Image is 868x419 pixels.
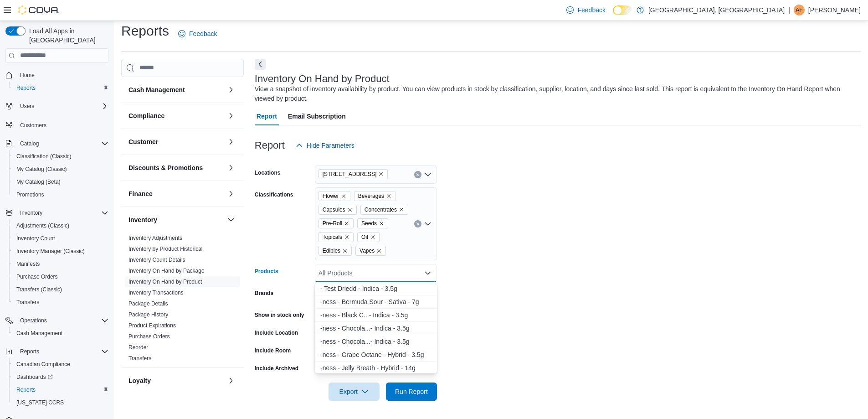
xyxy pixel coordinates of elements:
[255,59,266,70] button: Next
[121,22,169,40] h1: Reports
[424,269,431,277] button: Close list of options
[13,246,108,257] span: Inventory Manager (Classic)
[226,136,236,147] button: Customer
[16,207,108,218] span: Inventory
[13,176,64,187] a: My Catalog (Beta)
[13,259,43,269] a: Manifests
[13,220,108,231] span: Adjustments (Classic)
[13,397,67,408] a: [US_STATE] CCRS
[344,234,349,240] button: Remove Topicals from selection in this group
[16,299,39,306] span: Transfers
[399,207,404,212] button: Remove Concentrates from selection in this group
[9,150,112,163] button: Classification (Classic)
[16,166,67,173] span: My Catalog (Classic)
[255,268,278,275] label: Products
[16,235,55,242] span: Inventory Count
[175,25,221,43] a: Feedback
[16,273,58,280] span: Purchase Orders
[128,311,168,318] a: Package History
[16,346,108,357] span: Reports
[9,358,112,371] button: Canadian Compliance
[344,221,349,226] button: Remove Pre-Roll from selection in this group
[20,209,42,217] span: Inventory
[13,233,108,244] span: Inventory Count
[128,111,224,120] button: Compliance
[20,72,35,79] span: Home
[226,162,236,173] button: Discounts & Promotions
[16,153,72,160] span: Classification (Classic)
[128,322,176,329] a: Product Expirations
[320,350,431,359] div: - n e s s - G r a p e O c t a n e - H y b r i d - 3 . 5 g
[13,397,108,408] span: Washington CCRS
[13,189,108,200] span: Promotions
[323,191,339,201] span: Flower
[13,220,73,231] a: Adjustments (Classic)
[128,279,202,285] a: Inventory On Hand by Product
[13,284,66,295] a: Transfers (Classic)
[13,271,108,282] span: Purchase Orders
[226,214,236,225] button: Inventory
[16,315,108,326] span: Operations
[257,107,277,125] span: Report
[128,300,168,307] a: Package Details
[128,163,224,172] button: Discounts & Promotions
[20,122,46,129] span: Customers
[9,327,112,340] button: Cash Management
[13,246,88,257] a: Inventory Manager (Classic)
[16,386,36,393] span: Reports
[128,355,151,362] a: Transfers
[9,245,112,258] button: Inventory Manager (Classic)
[128,85,185,94] h3: Cash Management
[16,222,69,229] span: Adjustments (Classic)
[128,376,224,385] button: Loyalty
[9,232,112,245] button: Inventory Count
[315,282,437,295] button: - Test Driedd - Indica - 3.5g
[386,193,391,199] button: Remove Beverages from selection in this group
[13,328,66,339] a: Cash Management
[16,260,40,268] span: Manifests
[255,365,298,372] label: Include Archived
[648,5,785,16] p: [GEOGRAPHIC_DATA], [GEOGRAPHIC_DATA]
[128,215,224,224] button: Inventory
[9,283,112,296] button: Transfers (Classic)
[128,278,202,285] span: Inventory On Hand by Product
[121,233,244,367] div: Inventory
[128,256,185,264] span: Inventory Count Details
[128,137,224,146] button: Customer
[128,355,151,362] span: Transfers
[13,83,39,93] a: Reports
[370,234,375,240] button: Remove Oil from selection in this group
[128,289,184,296] span: Inventory Transactions
[9,296,112,309] button: Transfers
[2,137,112,150] button: Catalog
[13,359,108,370] span: Canadian Compliance
[323,233,342,242] span: Topicals
[9,82,112,94] button: Reports
[315,362,437,375] button: -ness - Jelly Breath - Hybrid - 14g
[2,314,112,327] button: Operations
[334,383,374,401] span: Export
[341,193,346,199] button: Remove Flower from selection in this group
[2,100,112,113] button: Users
[796,5,802,16] span: AF
[255,169,281,176] label: Locations
[9,163,112,176] button: My Catalog (Classic)
[323,205,345,214] span: Capsules
[13,297,108,308] span: Transfers
[323,219,342,228] span: Pre-Roll
[307,141,354,150] span: Hide Parameters
[16,84,36,92] span: Reports
[9,383,112,396] button: Reports
[128,189,224,198] button: Finance
[20,348,39,355] span: Reports
[9,396,112,409] button: [US_STATE] CCRS
[361,219,377,228] span: Seeds
[360,246,375,255] span: Vapes
[128,322,176,329] span: Product Expirations
[16,101,108,112] span: Users
[255,84,856,103] div: View a snapshot of inventory availability by product. You can view products in stock by classific...
[315,335,437,348] button: -ness - Chocolate Cheesecake - Indica - 3.5g
[355,246,386,256] span: Vapes
[128,333,170,340] a: Purchase Orders
[323,246,340,255] span: Edibles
